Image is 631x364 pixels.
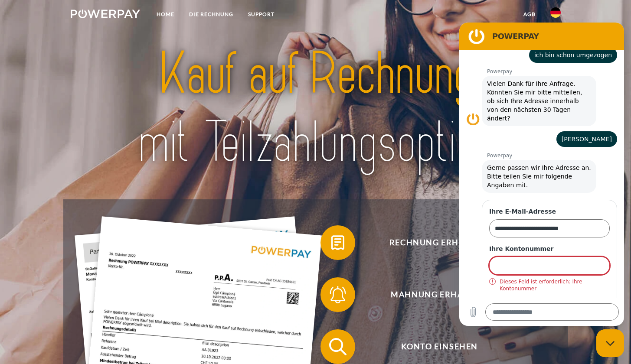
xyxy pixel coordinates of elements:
a: Home [149,6,182,22]
img: qb_search.svg [327,336,349,357]
img: title-powerpay_de.svg [95,36,536,180]
span: Konto einsehen [333,329,546,364]
button: Konto einsehen [320,329,546,364]
iframe: Schaltfläche zum Öffnen des Messaging-Fensters; Konversation läuft [596,329,624,357]
img: logo-powerpay-white.svg [71,10,141,18]
button: Rechnung erhalten? [320,225,546,260]
img: qb_bell.svg [327,284,349,305]
img: qb_bill.svg [327,232,349,253]
img: de [550,7,561,18]
span: Rechnung erhalten? [333,225,546,260]
iframe: Messaging-Fenster [459,23,624,326]
a: agb [516,6,543,22]
button: Mahnung erhalten? [320,277,546,312]
a: SUPPORT [241,6,282,22]
span: Mahnung erhalten? [333,277,546,312]
a: DIE RECHNUNG [182,6,241,22]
